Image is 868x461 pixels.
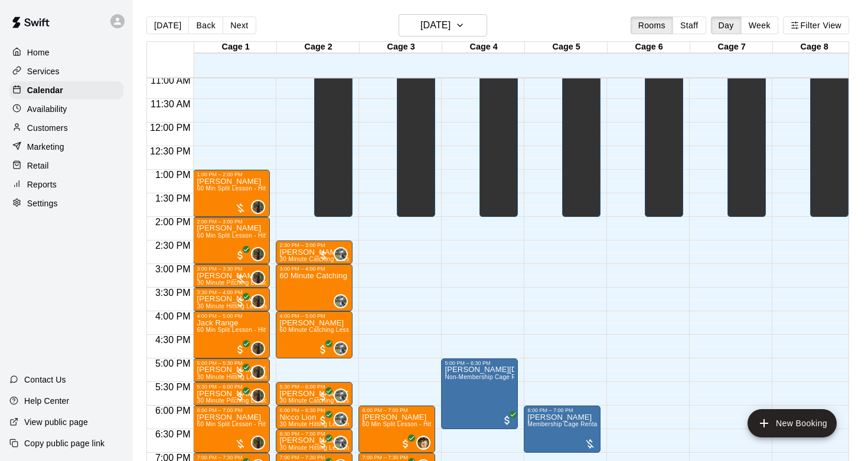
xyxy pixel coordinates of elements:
span: 2:30 PM [152,241,194,251]
span: 30 Minute Hitting Lesson [279,421,349,427]
span: 60 Min Split Lesson - Hitting/Pitching [197,185,301,192]
span: 1:30 PM [152,193,194,203]
img: Mike Thatcher [252,390,264,401]
div: Mike Thatcher [251,247,265,261]
span: Ryan Maylie [338,341,348,355]
p: Retail [27,160,49,172]
a: Reports [9,176,123,193]
span: All customers have paid [317,438,329,450]
div: Cage 1 [194,42,277,53]
div: Ryan Maylie [334,388,348,403]
button: [DATE] [399,14,487,37]
div: 7:00 PM – 7:30 PM [197,455,266,460]
a: Home [9,44,123,61]
span: Ryan Maylie [338,247,348,261]
span: 4:30 PM [152,335,194,345]
button: Day [711,17,742,34]
div: Cage 2 [277,42,360,53]
span: 60 Min Split Lesson - Hitting/Pitching [197,327,301,333]
div: Ryan Maylie [334,412,348,426]
span: 3:00 PM [152,264,194,274]
span: Mike Thatcher [256,341,265,355]
span: 30 Minute Hitting Lesson [279,444,349,451]
div: 5:00 PM – 6:30 PM [445,360,514,366]
span: 12:00 PM [147,123,193,133]
div: Mike Thatcher [251,436,265,450]
span: 6:30 PM [152,429,194,439]
a: Services [9,62,123,80]
img: Ryan Maylie [335,343,347,354]
div: Mike Thatcher [251,200,265,214]
a: Marketing [9,138,123,156]
div: 6:00 PM – 7:00 PM: 60 Min Split Lesson - Hitting/Pitching [193,406,270,453]
div: 5:00 PM – 6:30 PM: Jack Noel [441,358,518,429]
div: 6:00 PM – 7:00 PM: Ramsey Fultz [358,406,435,453]
span: 30 Minute Pitching Lesson [197,279,271,286]
img: Yareb Martinez [417,437,429,449]
div: 4:00 PM – 5:00 PM [197,313,266,319]
button: Next [223,17,256,34]
div: Ryan Maylie [334,247,348,261]
a: Settings [9,195,123,212]
span: All customers have paid [317,414,329,426]
span: 60 Minute Catching Lesson [279,327,356,333]
span: Mike Thatcher [256,200,265,214]
span: 30 Minute Catching Lesson [279,397,356,404]
span: Ryan Maylie [338,436,348,450]
span: All customers have paid [234,367,246,379]
div: 6:30 PM – 7:00 PM [279,431,349,437]
span: All customers have paid [234,344,246,355]
p: Copy public page link [24,437,105,449]
img: Mike Thatcher [252,366,264,378]
div: Cage 7 [690,42,773,53]
p: Customers [27,122,68,134]
span: 5:30 PM [152,382,194,392]
button: Rooms [631,17,673,34]
div: 6:00 PM – 7:00 PM [527,407,597,413]
div: Mike Thatcher [251,388,265,403]
div: Cage 3 [360,42,442,53]
div: Cage 6 [608,42,690,53]
button: Week [741,17,778,34]
span: 1:00 PM [152,170,194,180]
div: Ryan Maylie [334,436,348,450]
div: 3:00 PM – 4:00 PM [279,266,349,272]
span: All customers have paid [234,249,246,261]
div: 2:30 PM – 3:00 PM [279,242,349,248]
div: Ryan Maylie [334,341,348,355]
div: 5:00 PM – 5:30 PM: Smith Anderson [193,358,270,382]
span: Mike Thatcher [256,271,265,285]
div: 5:00 PM – 5:30 PM [197,360,266,366]
div: Availability [9,100,123,118]
button: Staff [673,17,706,34]
h6: [DATE] [420,17,451,34]
div: 7:00 PM – 7:30 PM [279,455,349,460]
a: Calendar [9,81,123,99]
span: Mike Thatcher [256,365,265,379]
img: Ryan Maylie [335,390,347,401]
div: 6:00 PM – 6:30 PM [279,407,349,413]
img: Mike Thatcher [252,272,264,284]
span: 5:00 PM [152,358,194,368]
div: Retail [9,157,123,174]
div: 2:00 PM – 3:00 PM: Sean McGinn [193,217,270,264]
p: Help Center [24,395,69,407]
span: 30 Minute Pitching Lesson [197,397,271,404]
span: Mike Thatcher [256,436,265,450]
span: Ryan Maylie [338,294,348,308]
span: 3:30 PM [152,288,194,298]
span: 60 Min Split Lesson - Hitting/Pitching [197,232,301,239]
p: View public page [24,416,88,428]
p: Settings [27,197,58,209]
div: 5:30 PM – 6:00 PM: Wyatt Caddy [193,382,270,406]
span: 30 Minute Hitting Lesson [197,303,266,309]
span: 12:30 PM [147,146,193,156]
div: 3:30 PM – 4:00 PM: Bradley Levine [193,288,270,311]
div: 6:00 PM – 7:00 PM [197,407,266,413]
span: Non-Membership Cage Rental [445,374,530,380]
span: Ryan Maylie [338,388,348,403]
a: Customers [9,119,123,137]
